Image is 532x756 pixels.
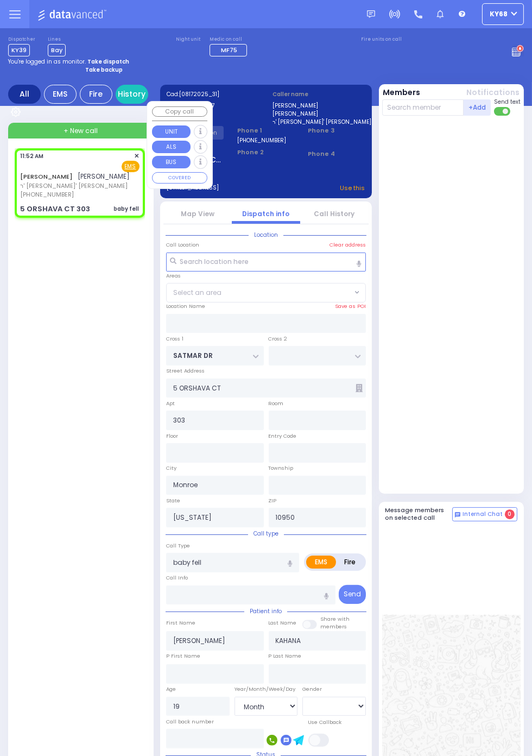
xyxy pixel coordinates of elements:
span: [PHONE_NUMBER] [20,190,74,199]
span: Patient info [244,607,287,615]
label: Room [269,400,284,407]
span: Phone 3 [308,126,365,135]
button: Notifications [466,87,520,98]
div: Year/Month/Week/Day [235,685,298,693]
label: Night unit [176,36,200,43]
label: P First Name [166,652,200,660]
span: Bay [48,44,66,56]
h5: Message members on selected call [385,507,453,521]
label: City [166,464,176,472]
label: Street Address [166,367,205,375]
a: Call History [314,209,355,218]
img: Logo [37,8,110,21]
label: Cross 2 [269,335,288,343]
span: ר' [PERSON_NAME]' [PERSON_NAME] [20,181,130,191]
label: Areas [166,272,181,280]
div: 5 ORSHAVA CT 303 [20,204,90,215]
input: Search location here [166,253,366,272]
div: All [8,85,41,104]
label: Caller: [167,102,259,110]
label: Gender [302,685,322,693]
label: State [166,497,180,505]
label: EMS [306,556,336,569]
label: Last Name [269,619,297,627]
a: Map View [181,209,214,218]
label: Use Callback [308,719,342,726]
div: EMS [44,85,77,104]
input: Search member [382,99,464,116]
span: + New call [64,126,98,136]
button: ky68 [482,3,524,25]
label: ZIP [269,497,277,505]
strong: Take backup [85,66,123,74]
span: Phone 1 [237,126,294,135]
span: ✕ [135,152,140,161]
label: Age [166,685,176,693]
button: +Add [464,99,491,116]
label: [PHONE_NUMBER] [237,136,286,144]
button: Internal Chat 0 [452,507,517,521]
a: History [116,85,148,104]
label: Caller name [273,90,365,98]
span: Other building occupants [356,384,363,392]
label: Dispatcher [8,36,35,43]
span: MF75 [221,46,237,54]
span: Call type [248,530,284,538]
label: Call Type [166,542,190,550]
span: KY39 [8,44,30,56]
label: Call Location [166,241,199,249]
label: P Last Name [269,652,302,660]
span: ky68 [490,9,508,19]
span: Phone 2 [237,148,294,157]
div: Fire [80,85,112,104]
label: Cross 1 [166,335,183,343]
div: baby fell [114,205,140,213]
a: Dispatch info [243,209,290,218]
span: [PERSON_NAME] [78,172,130,181]
label: Floor [166,432,178,440]
label: Clear address [330,241,366,249]
label: Turn off text [494,106,511,117]
a: [PERSON_NAME] [20,172,73,181]
span: members [321,623,347,630]
label: Fire [335,556,364,569]
img: comment-alt.png [455,512,460,518]
span: Internal Chat [463,511,503,518]
label: Medic on call [210,36,250,43]
strong: Take dispatch [87,58,129,66]
span: Location [249,231,283,239]
button: COVERED [152,172,207,184]
label: [PERSON_NAME] [273,102,365,110]
label: Fire units on call [361,36,402,43]
button: Members [383,87,421,98]
button: Copy call [152,106,207,117]
button: UNIT [152,125,191,138]
label: Last 3 location [167,172,267,180]
span: 0 [505,509,515,519]
span: 11:52 AM [20,152,43,160]
span: Send text [494,98,521,106]
label: [PERSON_NAME] [167,113,259,121]
label: Call back number [166,718,214,726]
span: Select an area [173,288,221,298]
label: Township [269,464,294,472]
a: Use this [340,184,365,193]
u: EMS [125,162,136,171]
span: [08172025_31] [180,90,220,98]
label: Apt [166,400,175,407]
label: Save as POI [335,303,366,310]
label: [PERSON_NAME] [273,110,365,118]
button: ALS [152,141,191,153]
label: Lines [48,36,66,43]
img: message.svg [367,10,375,18]
label: Location Name [166,303,205,310]
label: First Name [166,619,195,627]
label: Cad: [167,90,259,98]
label: Call Info [166,574,188,582]
label: ר' [PERSON_NAME]' [PERSON_NAME] [273,118,365,126]
button: Send [339,585,366,604]
button: BUS [152,156,191,168]
span: You're logged in as monitor. [8,58,86,66]
span: Phone 4 [308,149,365,159]
label: Entry Code [269,432,297,440]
